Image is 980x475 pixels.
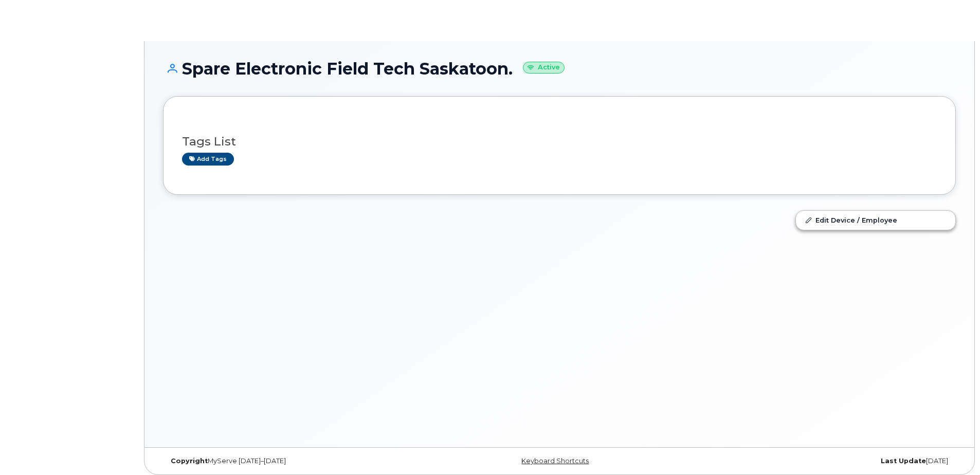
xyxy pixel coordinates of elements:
div: MyServe [DATE]–[DATE] [163,457,427,465]
small: Active [523,62,565,74]
strong: Last Update [881,457,926,465]
a: Keyboard Shortcuts [521,457,589,465]
h3: Tags List [182,135,937,148]
h1: Spare Electronic Field Tech Saskatoon. [163,60,956,78]
a: Edit Device / Employee [796,211,955,229]
a: Add tags [182,153,234,166]
strong: Copyright [171,457,208,465]
div: [DATE] [692,457,956,465]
